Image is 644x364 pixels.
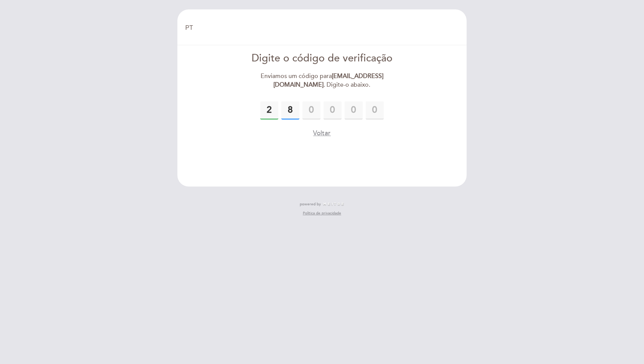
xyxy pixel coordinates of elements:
input: 0 [302,101,320,119]
input: 0 [345,101,363,119]
input: 0 [260,101,278,119]
input: 0 [324,101,342,119]
span: powered by [300,202,321,207]
input: 0 [366,101,384,119]
a: powered by [300,202,344,207]
div: Enviamos um código para . Digite-o abaixo. [236,72,409,89]
button: Voltar [313,128,331,138]
strong: [EMAIL_ADDRESS][DOMAIN_NAME] [273,72,383,89]
a: Política de privacidade [303,211,341,216]
img: MEITRE [323,202,344,206]
div: Digite o código de verificação [236,51,409,66]
input: 0 [281,101,299,119]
